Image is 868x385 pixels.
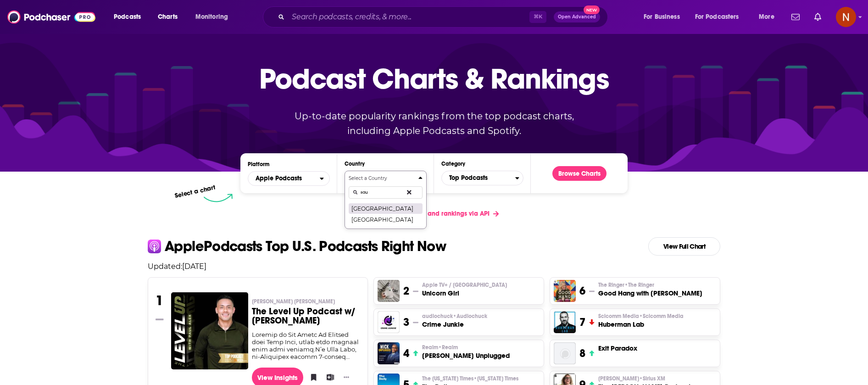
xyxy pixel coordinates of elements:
p: Select a chart [174,184,216,200]
h3: The Level Up Podcast w/ [PERSON_NAME] [252,307,361,325]
div: Loremip do Sit Ametc Ad Elitsed doei Temp Inci, utlab etdo magnaal enim admi veniamq.N’e Ulla Lab... [252,331,361,360]
img: Mick Unplugged [378,342,400,364]
button: Countries [345,171,427,229]
h2: Platforms [248,171,330,186]
a: Apple TV+ / [GEOGRAPHIC_DATA]Unicorn Girl [422,281,507,298]
a: Charts [152,10,183,24]
p: audiochuck • Audiochuck [422,312,487,320]
span: [PERSON_NAME] [PERSON_NAME] [252,298,335,305]
h3: [PERSON_NAME] Unplugged [422,351,510,360]
button: open menu [752,10,786,24]
h3: Good Hang with [PERSON_NAME] [598,289,702,298]
span: [PERSON_NAME] [598,375,665,382]
a: Show notifications dropdown [811,9,825,25]
h3: 6 [579,284,585,298]
h3: Unicorn Girl [422,289,507,298]
span: For Podcasters [695,11,739,23]
p: Updated: [DATE] [140,262,728,271]
h3: 3 [403,315,409,329]
button: open menu [637,10,691,24]
button: Show profile menu [836,7,856,27]
a: Scicomm Media•Scicomm MediaHuberman Lab [598,312,684,329]
p: Realm • Realm [422,344,510,351]
span: More [759,11,774,23]
span: Apple Podcasts [256,175,302,182]
button: open menu [189,10,240,24]
a: The Ringer•The RingerGood Hang with [PERSON_NAME] [598,281,702,298]
button: open menu [107,10,153,24]
img: The Level Up Podcast w/ Paul Alex [171,292,248,369]
button: Categories [441,171,523,185]
a: [PERSON_NAME] [PERSON_NAME]The Level Up Podcast w/ [PERSON_NAME] [252,298,361,331]
a: Good Hang with Amy Poehler [554,280,576,302]
button: Add to List [323,370,333,384]
span: • Audiochuck [453,313,487,319]
img: Crime Junkie [378,311,400,333]
button: [GEOGRAPHIC_DATA] [349,214,423,225]
p: Podcast Charts & Rankings [259,49,609,108]
img: Podchaser - Follow, Share and Rate Podcasts [7,8,95,26]
button: Bookmark Podcast [307,370,316,384]
h3: Crime Junkie [422,320,487,329]
span: Charts [158,11,178,23]
span: Logged in as AdelNBM [836,7,856,27]
a: Realm•Realm[PERSON_NAME] Unplugged [422,344,510,360]
span: For Business [644,11,680,23]
p: Paul Alex Espinoza [252,298,361,305]
span: Top Podcasts [442,170,515,186]
span: Podcasts [114,11,141,23]
p: Apple TV+ / Seven Hills [422,281,507,289]
span: The [US_STATE] Times [422,375,518,382]
span: Apple TV+ / [GEOGRAPHIC_DATA] [422,281,507,289]
button: open menu [689,10,752,24]
p: Up-to-date popularity rankings from the top podcast charts, including Apple Podcasts and Spotify. [276,109,592,138]
span: Open Advanced [558,15,596,19]
span: • The Ringer [624,282,654,288]
input: Search Countries... [349,186,423,199]
a: View Full Chart [648,237,720,256]
a: audiochuck•AudiochuckCrime Junkie [422,312,487,329]
span: • Sirius XM [639,375,665,382]
h3: Huberman Lab [598,320,684,329]
span: • Realm [438,344,458,351]
a: Show notifications dropdown [788,9,803,25]
p: Apple Podcasts Top U.S. Podcasts Right Now [165,239,446,254]
img: User Profile [836,7,856,27]
span: • [US_STATE] Times [473,375,518,382]
h3: 8 [579,346,585,360]
h3: 4 [403,346,409,360]
p: Scicomm Media • Scicomm Media [598,312,684,320]
p: Mel Robbins • Sirius XM [598,375,690,382]
img: Unicorn Girl [378,280,400,302]
button: open menu [248,171,330,186]
h3: 2 [403,284,409,298]
img: Huberman Lab [554,311,576,333]
button: Show More Button [340,373,353,382]
input: Search podcasts, credits, & more... [288,10,529,24]
span: audiochuck [422,312,487,320]
img: apple Icon [148,240,161,253]
span: New [584,6,600,14]
span: Monitoring [195,11,228,23]
p: The Ringer • The Ringer [598,281,702,289]
span: Get podcast charts and rankings via API [369,210,490,218]
button: Browse Charts [552,166,606,181]
img: Exit Paradox [554,342,576,364]
button: [GEOGRAPHIC_DATA] [349,203,423,214]
div: Search podcasts, credits, & more... [272,6,617,28]
img: select arrow [204,194,233,202]
span: ⌘ K [529,11,546,23]
h4: Select a Country [349,176,415,181]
